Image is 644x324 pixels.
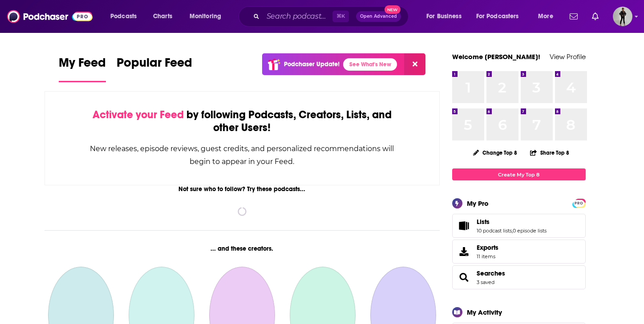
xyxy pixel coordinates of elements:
[532,9,564,24] button: open menu
[476,10,519,23] span: For Podcasters
[426,10,462,23] span: For Business
[477,218,547,226] a: Lists
[566,9,581,24] a: Show notifications dropdown
[93,108,184,121] span: Activate your Feed
[467,199,489,208] div: My Pro
[455,220,473,232] a: Lists
[360,14,397,19] span: Open Advanced
[588,9,602,24] a: Show notifications dropdown
[284,60,340,68] p: Podchaser Update!
[247,6,417,27] div: Search podcasts, credits, & more...
[89,108,395,134] div: by following Podcasts, Creators, Lists, and other Users!
[467,308,502,316] div: My Activity
[455,271,473,284] a: Searches
[538,10,553,23] span: More
[452,265,586,289] span: Searches
[104,9,148,24] button: open menu
[550,52,586,61] a: View Profile
[452,168,586,180] a: Create My Top 8
[45,185,440,193] div: Not sure who to follow? Try these podcasts...
[452,240,586,264] a: Exports
[89,142,395,168] div: New releases, episode reviews, guest credits, and personalized recommendations will begin to appe...
[117,55,192,82] a: Popular Feed
[110,10,137,23] span: Podcasts
[356,11,401,22] button: Open AdvancedNew
[574,200,584,206] a: PRO
[45,245,440,252] div: ... and these creators.
[477,228,512,234] a: 10 podcast lists
[343,58,397,71] a: See What's New
[183,9,233,24] button: open menu
[59,55,106,76] span: My Feed
[613,7,632,26] span: Logged in as maradorne
[59,55,106,82] a: My Feed
[613,7,632,26] button: Show profile menu
[190,10,221,23] span: Monitoring
[117,55,192,76] span: Popular Feed
[468,147,523,158] button: Change Top 8
[385,5,401,14] span: New
[455,245,473,258] span: Exports
[512,228,513,234] span: ,
[477,269,505,277] a: Searches
[420,9,473,24] button: open menu
[470,9,532,24] button: open menu
[477,253,498,260] span: 11 items
[263,9,332,24] input: Search podcasts, credits, & more...
[332,11,349,22] span: ⌘ K
[513,228,547,234] a: 0 episode lists
[613,7,632,26] img: User Profile
[477,244,498,252] span: Exports
[452,214,586,238] span: Lists
[530,144,570,161] button: Share Top 8
[574,200,584,207] span: PRO
[7,8,93,25] img: Podchaser - Follow, Share and Rate Podcasts
[477,279,494,285] a: 3 saved
[153,10,172,23] span: Charts
[147,9,178,24] a: Charts
[477,218,490,226] span: Lists
[452,52,540,61] a: Welcome [PERSON_NAME]!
